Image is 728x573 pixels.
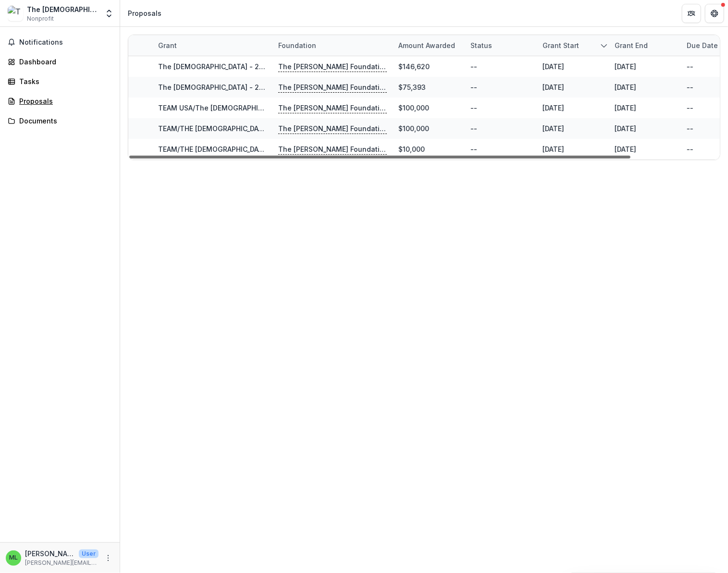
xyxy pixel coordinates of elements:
[158,83,482,91] a: The [DEMOGRAPHIC_DATA] - 2024 - The [PERSON_NAME] Foundation Grant Proposal Application
[600,42,608,49] svg: sorted descending
[19,57,108,67] div: Dashboard
[465,40,498,50] div: Status
[470,61,477,72] div: --
[615,123,636,134] div: [DATE]
[470,103,477,113] div: --
[9,555,18,561] div: Molly Little
[27,4,99,14] div: The [DEMOGRAPHIC_DATA]
[609,40,654,50] div: Grant end
[158,145,324,153] a: TEAM/THE [DEMOGRAPHIC_DATA] - Grant - [DATE]
[79,549,99,558] p: User
[398,123,429,134] div: $100,000
[19,76,108,86] div: Tasks
[609,35,681,56] div: Grant end
[158,104,518,112] a: TEAM USA/The [DEMOGRAPHIC_DATA] - 2023 - The [PERSON_NAME] Foundation Grant Proposal Application
[705,4,724,23] button: Get Help
[615,144,636,154] div: [DATE]
[4,93,116,109] a: Proposals
[272,35,393,56] div: Foundation
[398,61,430,72] div: $146,620
[102,4,116,23] button: Open entity switcher
[278,144,387,155] p: The [PERSON_NAME] Foundation
[470,123,477,134] div: --
[278,123,387,134] p: The [PERSON_NAME] Foundation
[158,62,482,71] a: The [DEMOGRAPHIC_DATA] - 2024 - The [PERSON_NAME] Foundation Grant Proposal Application
[27,14,54,23] span: Nonprofit
[19,96,108,106] div: Proposals
[4,73,116,89] a: Tasks
[4,35,116,50] button: Notifications
[470,82,477,92] div: --
[4,54,116,70] a: Dashboard
[687,144,693,154] div: --
[687,82,693,92] div: --
[25,559,99,567] p: [PERSON_NAME][EMAIL_ADDRESS][DOMAIN_NAME]
[543,103,564,113] div: [DATE]
[152,35,272,56] div: Grant
[102,552,114,564] button: More
[543,82,564,92] div: [DATE]
[278,103,387,113] p: The [PERSON_NAME] Foundation
[19,116,108,126] div: Documents
[465,35,537,56] div: Status
[682,4,701,23] button: Partners
[615,61,636,72] div: [DATE]
[8,6,23,21] img: The Evangelical Alliance Mission
[543,61,564,72] div: [DATE]
[615,82,636,92] div: [DATE]
[537,40,585,50] div: Grant start
[152,40,183,50] div: Grant
[128,8,161,18] div: Proposals
[615,103,636,113] div: [DATE]
[543,144,564,154] div: [DATE]
[272,40,322,50] div: Foundation
[4,113,116,129] a: Documents
[470,144,477,154] div: --
[687,123,693,134] div: --
[158,124,324,133] a: TEAM/THE [DEMOGRAPHIC_DATA] - Grant - [DATE]
[398,103,429,113] div: $100,000
[393,35,465,56] div: Amount awarded
[681,40,724,50] div: Due Date
[537,35,609,56] div: Grant start
[25,549,75,559] p: [PERSON_NAME]
[19,38,112,47] span: Notifications
[398,82,426,92] div: $75,393
[543,123,564,134] div: [DATE]
[393,40,461,50] div: Amount awarded
[687,61,693,72] div: --
[687,103,693,113] div: --
[398,144,425,154] div: $10,000
[124,6,165,20] nav: breadcrumb
[278,82,387,93] p: The [PERSON_NAME] Foundation
[278,61,387,72] p: The [PERSON_NAME] Foundation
